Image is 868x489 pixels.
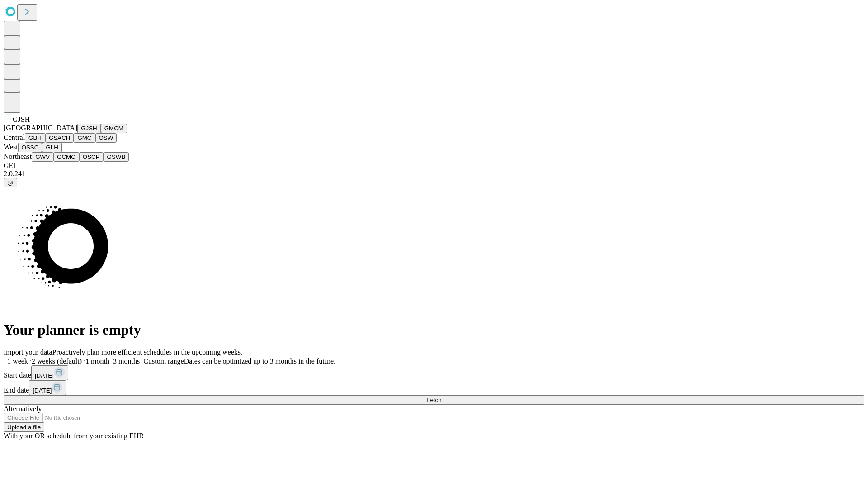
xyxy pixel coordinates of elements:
[42,143,61,152] button: GLH
[95,133,117,143] button: OSW
[32,152,53,162] button: GWV
[53,152,79,162] button: GCMC
[79,152,104,162] button: OSCP
[31,365,68,380] button: [DATE]
[4,124,77,132] span: [GEOGRAPHIC_DATA]
[52,348,242,356] span: Proactively plan more efficient schedules in the upcoming weeks.
[4,162,864,170] div: GEI
[85,357,109,365] span: 1 month
[104,152,129,162] button: GSWB
[184,357,335,365] span: Dates can be optimized up to 3 months in the future.
[4,153,32,160] span: Northeast
[143,357,184,365] span: Custom range
[25,133,45,143] button: GBH
[4,178,17,187] button: @
[101,124,127,133] button: GMCM
[4,395,864,405] button: Fetch
[7,357,28,365] span: 1 week
[4,380,864,395] div: End date
[4,321,864,338] h1: Your planner is empty
[4,432,144,440] span: With your OR schedule from your existing EHR
[4,143,18,151] span: West
[18,143,42,152] button: OSSC
[33,387,52,394] span: [DATE]
[4,134,25,141] span: Central
[4,348,52,356] span: Import your data
[4,422,44,432] button: Upload a file
[74,133,95,143] button: GMC
[113,357,140,365] span: 3 months
[13,115,30,123] span: GJSH
[77,124,101,133] button: GJSH
[35,372,54,379] span: [DATE]
[29,380,66,395] button: [DATE]
[4,405,42,412] span: Alternatively
[45,133,74,143] button: GSACH
[7,179,14,186] span: @
[4,170,864,178] div: 2.0.241
[32,357,82,365] span: 2 weeks (default)
[426,397,441,403] span: Fetch
[4,365,864,380] div: Start date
